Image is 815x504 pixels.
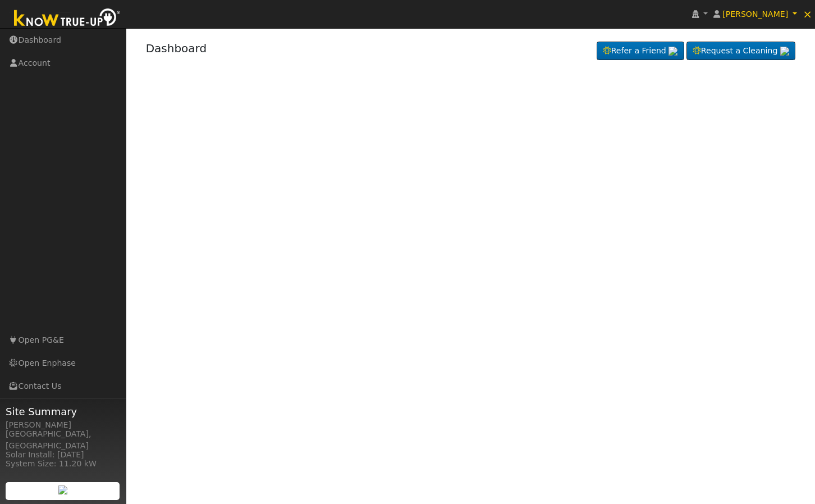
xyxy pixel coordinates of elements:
img: retrieve [58,485,67,494]
span: Site Summary [6,404,120,419]
div: [GEOGRAPHIC_DATA], [GEOGRAPHIC_DATA] [6,428,120,452]
div: System Size: 11.20 kW [6,458,120,470]
img: retrieve [780,47,789,56]
span: [PERSON_NAME] [722,10,788,19]
a: Refer a Friend [597,42,684,61]
div: Solar Install: [DATE] [6,449,120,461]
a: Dashboard [146,42,207,55]
div: [PERSON_NAME] [6,419,120,431]
a: Request a Cleaning [686,42,795,61]
span: × [803,7,812,21]
img: retrieve [669,47,677,56]
img: Know True-Up [8,6,126,31]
